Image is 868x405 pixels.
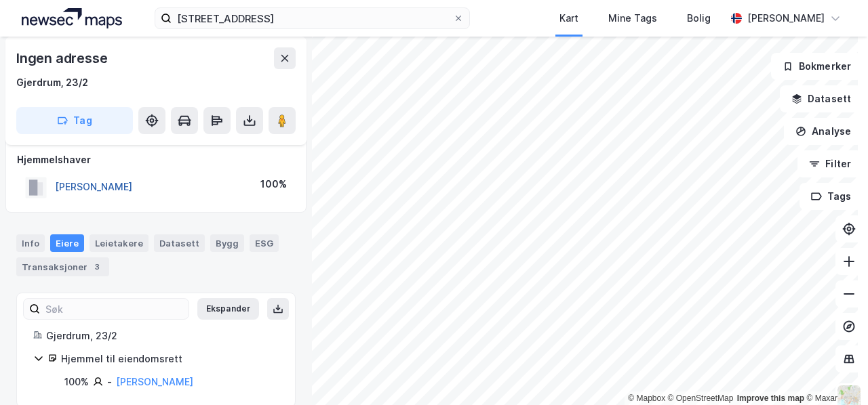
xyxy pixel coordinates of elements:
a: Improve this map [737,393,804,403]
div: Hjemmelshaver [17,152,295,168]
div: Leietakere [90,234,149,252]
div: [PERSON_NAME] [747,10,825,26]
input: Søk [40,299,189,319]
div: Ingen adresse [16,47,110,69]
button: Filter [797,150,863,177]
div: Transaksjoner [16,257,109,276]
iframe: Chat Widget [800,340,868,405]
div: Kontrollprogram for chat [800,340,868,405]
div: Bygg [210,234,244,252]
div: - [107,374,112,390]
img: logo.a4113a55bc3d86da70a041830d287a7e.svg [22,8,122,28]
div: Info [16,234,45,252]
div: Datasett [154,234,205,252]
div: Gjerdrum, 23/2 [16,74,88,91]
div: Mine Tags [608,10,657,26]
a: [PERSON_NAME] [116,376,193,387]
a: OpenStreetMap [668,393,734,403]
button: Datasett [780,85,863,112]
div: Hjemmel til eiendomsrett [61,351,279,367]
button: Analyse [784,118,863,145]
a: Mapbox [628,393,665,403]
button: Tags [800,183,863,210]
div: 100% [260,176,287,192]
input: Søk på adresse, matrikkel, gårdeiere, leietakere eller personer [172,8,453,28]
button: Bokmerker [771,53,863,80]
div: Eiere [50,234,84,252]
div: Bolig [687,10,711,26]
button: Ekspander [197,298,259,320]
div: Gjerdrum, 23/2 [46,328,279,344]
div: Kart [559,10,578,26]
div: 100% [64,374,89,390]
div: ESG [250,234,279,252]
div: 3 [90,260,104,274]
button: Tag [16,107,133,134]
